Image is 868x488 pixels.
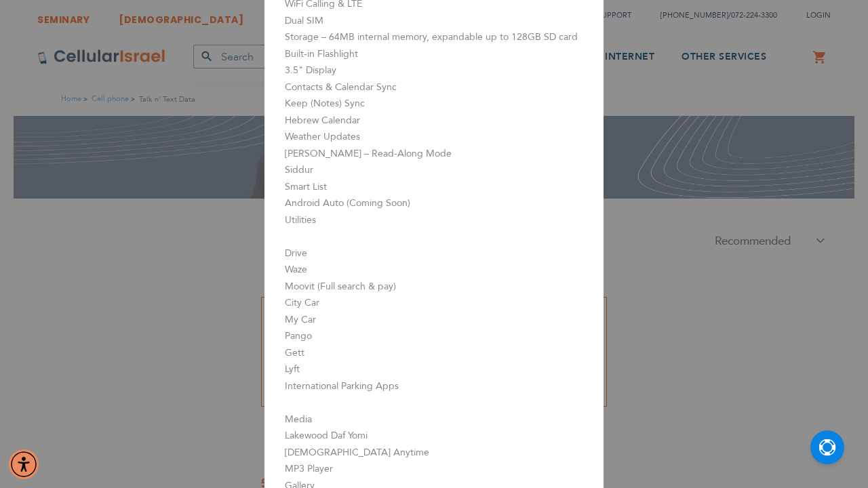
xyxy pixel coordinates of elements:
[285,113,583,129] li: Hebrew Calendar
[285,62,583,79] li: 3.5" Display
[285,445,583,462] li: [DEMOGRAPHIC_DATA] Anytime
[285,295,583,312] li: City Car
[285,129,583,146] li: Weather Updates
[285,361,583,378] li: Lyft
[285,46,583,63] li: Built-in Flashlight
[285,146,583,163] li: [PERSON_NAME] – Read-Along Mode
[285,13,583,30] li: Dual SIM
[285,312,583,329] li: My Car
[285,79,583,96] li: Contacts & Calendar Sync
[285,378,583,395] li: International Parking Apps
[285,212,583,229] li: Utilities
[285,328,583,345] li: Pango
[285,245,583,395] ul: Drive
[285,195,583,212] li: Android Auto (Coming Soon)
[285,345,583,362] li: Gett
[285,461,583,478] li: MP3 Player
[9,449,39,479] div: Accessibility Menu
[285,96,583,113] li: Keep (Notes) Sync
[285,162,583,179] li: Siddur
[285,279,583,296] li: Moovit (Full search & pay)
[285,262,583,279] li: Waze
[285,29,583,46] li: Storage – 64MB internal memory, expandable up to 128GB SD card
[285,428,583,445] li: Lakewood Daf Yomi
[285,179,583,196] li: Smart List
